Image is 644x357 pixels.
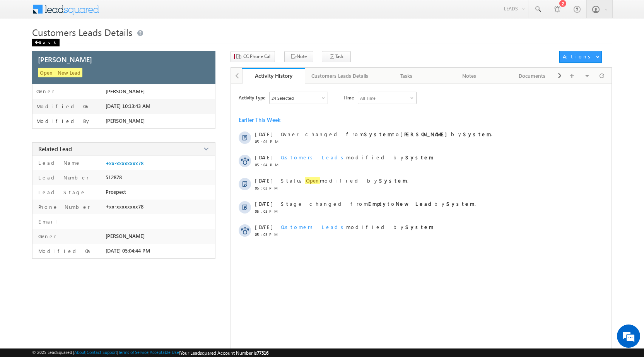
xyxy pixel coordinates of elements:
a: About [74,350,85,355]
div: Activity History [248,72,299,79]
span: Stage changed from to by . [281,200,476,207]
span: Activity Type [239,92,265,103]
span: 05:03 PM [255,186,278,190]
button: Note [284,51,313,62]
div: Customers Leads Details [311,71,368,80]
label: Modified By [36,118,91,124]
em: Start Chat [105,238,140,249]
span: 05:04 PM [255,162,278,167]
span: Time [343,92,354,103]
a: Documents [501,68,564,84]
span: [DATE] [255,131,272,137]
span: Status modified by . [281,177,408,184]
span: Customers Leads [281,224,346,230]
span: © 2025 LeadSquared | | | | | [32,350,268,356]
a: Terms of Service [118,350,149,355]
div: Minimize live chat window [127,4,145,22]
a: Activity History [242,68,305,84]
span: [DATE] [255,200,272,207]
span: modified by [281,154,434,161]
label: Lead Stage [36,189,86,195]
span: [DATE] [255,224,272,230]
a: +xx-xxxxxxxx78 [106,160,143,166]
span: +xx-xxxxxxxx78 [106,203,143,210]
button: CC Phone Call [231,51,275,62]
strong: New Lead [396,200,434,207]
a: Tasks [375,68,438,84]
span: 77516 [257,350,268,356]
label: Lead Number [36,174,89,181]
strong: System [364,131,392,137]
span: [PERSON_NAME] [38,55,92,64]
strong: [PERSON_NAME] [400,131,451,137]
span: Owner changed from to by . [281,131,492,137]
label: Modified On [36,103,90,109]
span: Open [305,177,320,184]
span: Related Lead [38,145,72,153]
span: 512878 [106,174,122,180]
div: Back [32,39,60,46]
strong: System [463,131,491,137]
label: Modified On [36,248,92,254]
div: Owner Changed,Status Changed,Stage Changed,Source Changed,Notes & 19 more.. [270,92,328,104]
strong: Empty [368,200,388,207]
label: Owner [36,233,56,239]
div: Chat with us now [40,41,130,51]
label: Phone Number [36,203,90,210]
span: Your Leadsquared Account Number is [180,350,268,356]
strong: System [446,200,475,207]
img: d_60004797649_company_0_60004797649 [13,41,32,51]
span: Open - New Lead [38,68,82,77]
label: Email [36,218,63,225]
a: Acceptable Use [150,350,179,355]
textarea: Type your message and hit 'Enter' [10,72,141,232]
label: Lead Name [36,159,81,166]
span: [DATE] [255,154,272,161]
a: Customers Leads Details [305,68,375,84]
button: Task [322,51,351,62]
div: Actions [563,53,593,60]
span: Customers Leads Details [32,26,132,38]
div: Tasks [381,71,431,80]
span: 05:04 PM [255,139,278,144]
span: modified by [281,224,434,230]
strong: System [405,154,434,161]
div: Notes [444,71,494,80]
div: Earlier This Week [239,116,280,123]
span: Prospect [106,189,126,195]
span: 05:03 PM [255,232,278,237]
strong: System [379,177,407,184]
span: [PERSON_NAME] [106,233,145,239]
span: [PERSON_NAME] [106,118,145,124]
span: [DATE] 10:13:43 AM [106,103,150,109]
strong: System [405,224,434,230]
span: [PERSON_NAME] [106,88,145,94]
span: [DATE] 05:04:44 PM [106,248,150,254]
button: Actions [559,51,602,63]
div: All Time [360,96,376,101]
a: Contact Support [87,350,117,355]
span: 05:03 PM [255,209,278,214]
div: 24 Selected [272,96,294,101]
label: Owner [36,88,55,94]
a: Notes [438,68,501,84]
span: [DATE] [255,177,272,184]
span: Customers Leads [281,154,346,161]
span: CC Phone Call [243,53,272,60]
div: Documents [507,71,557,80]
